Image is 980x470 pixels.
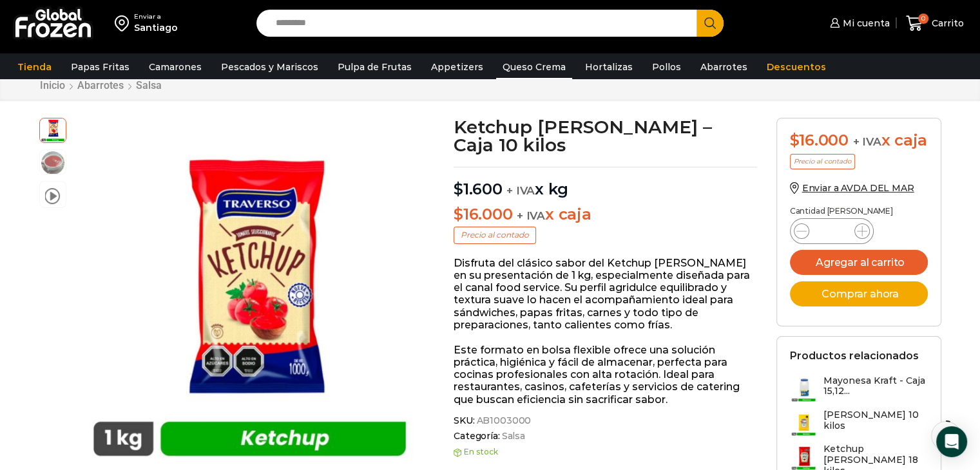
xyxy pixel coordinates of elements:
div: x caja [790,131,928,150]
span: Carrito [928,17,964,30]
a: Mi cuenta [827,10,890,36]
p: Precio al contado [790,154,855,169]
button: Comprar ahora [790,281,928,306]
a: Abarrotes [77,79,124,91]
span: $ [454,180,463,198]
a: [PERSON_NAME] 10 kilos [790,409,928,437]
span: ketchup [40,150,66,176]
span: Enviar a AVDA DEL MAR [802,182,914,194]
span: ketchup traverso [40,117,66,142]
bdi: 1.600 [454,180,503,198]
span: Mi cuenta [840,17,890,30]
a: Salsa [500,431,525,442]
a: Pollos [646,55,687,79]
a: Queso Crema [496,55,572,79]
div: Open Intercom Messenger [936,426,967,457]
p: Este formato en bolsa flexible ofrece una solución práctica, higiénica y fácil de almacenar, perf... [454,344,757,406]
p: Precio al contado [454,227,536,243]
a: Inicio [39,79,66,91]
a: Tienda [11,55,58,79]
h3: Mayonesa Kraft - Caja 15,12... [823,375,928,397]
span: + IVA [853,135,881,148]
p: Disfruta del clásico sabor del Ketchup [PERSON_NAME] en su presentación de 1 kg, especialmente di... [454,257,757,331]
p: x kg [454,167,757,199]
bdi: 16.000 [454,205,512,223]
p: En stock [454,447,757,456]
a: Enviar a AVDA DEL MAR [790,182,914,194]
button: Agregar al carrito [790,250,928,275]
bdi: 16.000 [790,131,849,149]
h2: Productos relacionados [790,350,919,362]
div: Santiago [134,21,178,34]
a: Appetizers [425,55,490,79]
a: Pulpa de Frutas [331,55,418,79]
a: Abarrotes [694,55,754,79]
a: Descuentos [760,55,832,79]
img: address-field-icon.svg [115,12,134,34]
button: Search button [697,10,724,37]
a: Salsa [135,79,162,91]
input: Product quantity [820,222,844,240]
div: Enviar a [134,12,178,21]
span: Categoría: [454,431,757,442]
nav: Breadcrumb [39,79,162,91]
span: $ [790,131,800,149]
a: Pescados y Mariscos [215,55,325,79]
span: SKU: [454,415,757,426]
a: Papas Fritas [64,55,136,79]
h3: [PERSON_NAME] 10 kilos [823,409,928,431]
span: + IVA [517,209,545,222]
span: + IVA [506,184,535,197]
a: 0 Carrito [903,8,967,39]
span: AB1003000 [474,415,531,426]
a: Camarones [142,55,208,79]
p: x caja [454,205,757,224]
a: Mayonesa Kraft - Caja 15,12... [790,375,928,403]
h1: Ketchup [PERSON_NAME] – Caja 10 kilos [454,118,757,154]
a: Hortalizas [579,55,639,79]
span: 0 [918,14,928,24]
span: $ [454,205,463,223]
p: Cantidad [PERSON_NAME] [790,207,928,216]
